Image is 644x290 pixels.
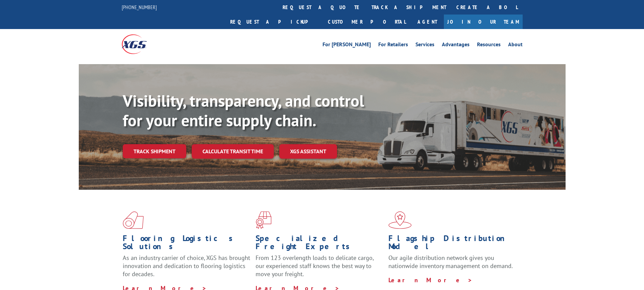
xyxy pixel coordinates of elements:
span: Our agile distribution network gives you nationwide inventory management on demand. [388,254,513,270]
a: Calculate transit time [192,144,274,159]
a: Learn More > [388,276,473,284]
a: Customer Portal [323,15,411,29]
a: For Retailers [378,42,408,49]
p: From 123 overlength loads to delicate cargo, our experienced staff knows the best way to move you... [256,254,383,284]
a: Resources [477,42,501,49]
img: xgs-icon-total-supply-chain-intelligence-red [123,211,144,229]
h1: Flooring Logistics Solutions [123,234,251,254]
img: xgs-icon-focused-on-flooring-red [256,211,271,229]
a: About [508,42,523,49]
span: As an industry carrier of choice, XGS has brought innovation and dedication to flooring logistics... [123,254,250,278]
a: Agent [411,15,444,29]
a: [PHONE_NUMBER] [122,4,157,10]
a: XGS ASSISTANT [279,144,337,159]
a: For [PERSON_NAME] [323,42,371,49]
img: xgs-icon-flagship-distribution-model-red [388,211,412,229]
a: Request a pickup [225,15,323,29]
h1: Specialized Freight Experts [256,234,383,254]
a: Services [415,42,434,49]
a: Advantages [442,42,470,49]
a: Track shipment [123,144,186,158]
a: Join Our Team [444,15,523,29]
b: Visibility, transparency, and control for your entire supply chain. [123,90,364,131]
h1: Flagship Distribution Model [388,234,516,254]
